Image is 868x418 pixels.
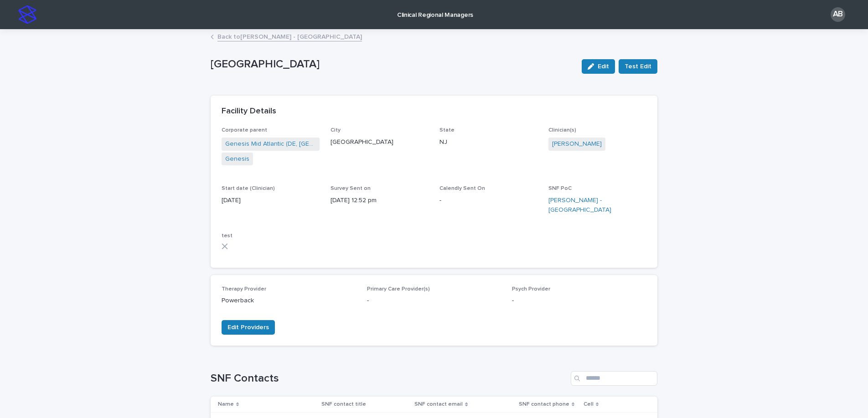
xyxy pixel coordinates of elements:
[831,7,845,22] div: AB
[519,399,569,409] p: SNF contact phone
[331,196,429,205] p: [DATE] 12:52 pm
[227,323,269,332] span: Edit Providers
[367,296,501,306] p: -
[222,107,276,117] h2: Facility Details
[582,59,615,74] button: Edit
[222,186,275,191] span: Start date (Clinician)
[222,296,356,306] p: Powerback
[548,186,572,191] span: SNF PoC
[598,63,609,70] span: Edit
[222,196,320,205] p: [DATE]
[321,399,366,409] p: SNF contact title
[548,196,646,215] a: [PERSON_NAME] - [GEOGRAPHIC_DATA]
[331,138,429,147] p: [GEOGRAPHIC_DATA]
[367,286,430,292] span: Primary Care Provider(s)
[217,31,362,41] a: Back to[PERSON_NAME] - [GEOGRAPHIC_DATA]
[439,186,485,191] span: Calendly Sent On
[571,371,657,386] input: Search
[331,186,371,191] span: Survey Sent on
[222,127,267,133] span: Corporate parent
[414,399,463,409] p: SNF contact email
[222,233,232,239] span: test
[548,127,576,133] span: Clinician(s)
[222,286,266,292] span: Therapy Provider
[619,59,657,74] button: Test Edit
[225,154,249,164] a: Genesis
[439,138,537,147] p: NJ
[512,286,550,292] span: Psych Provider
[439,196,537,205] p: -
[225,139,316,149] a: Genesis Mid Atlantic (DE, [GEOGRAPHIC_DATA], [GEOGRAPHIC_DATA])
[625,62,651,71] span: Test Edit
[512,296,646,306] p: -
[211,372,567,385] h1: SNF Contacts
[552,139,602,149] a: [PERSON_NAME]
[584,399,594,409] p: Cell
[331,127,341,133] span: City
[218,399,234,409] p: Name
[439,127,455,133] span: State
[18,5,36,24] img: stacker-logo-s-only.png
[211,58,574,71] p: [GEOGRAPHIC_DATA]
[222,320,275,335] button: Edit Providers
